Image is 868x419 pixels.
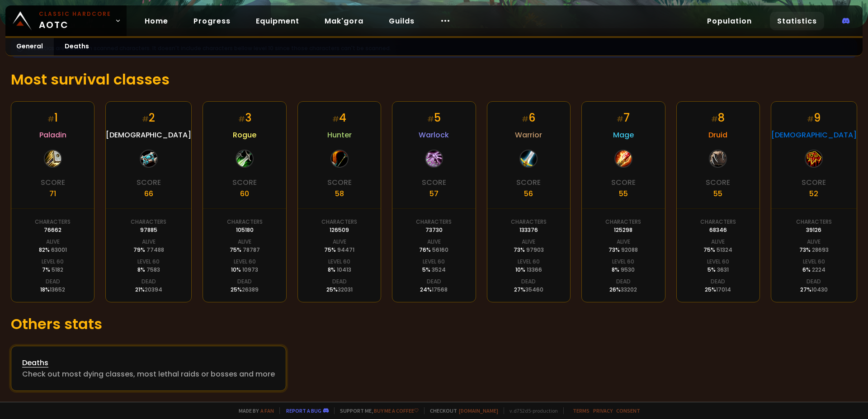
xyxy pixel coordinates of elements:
[770,12,824,30] a: Statistics
[238,238,251,246] div: Alive
[327,177,352,188] div: Score
[131,218,166,226] div: Characters
[260,407,274,414] a: a fan
[427,110,441,126] div: 5
[707,258,729,266] div: Level 60
[243,246,260,254] span: 78787
[621,266,635,273] span: 9530
[39,10,111,18] small: Classic Hardcore
[614,226,632,234] div: 125298
[515,129,542,141] span: Warrior
[609,246,638,254] div: 73 %
[802,177,826,188] div: Score
[419,129,449,141] span: Warlock
[504,407,558,414] span: v. d752d5 - production
[432,286,448,293] span: 17568
[137,12,175,30] a: Home
[811,286,828,293] span: 10430
[427,278,441,286] div: Dead
[713,188,722,199] div: 55
[716,286,731,293] span: 17014
[459,407,498,414] a: [DOMAIN_NAME]
[106,129,191,141] span: [DEMOGRAPHIC_DATA]
[22,368,275,380] div: Check out most dying classes, most lethal raids or bosses and more
[46,278,60,286] div: Dead
[137,266,160,274] div: 8 %
[711,238,725,246] div: Alive
[711,278,725,286] div: Dead
[705,286,731,294] div: 25 %
[39,246,67,254] div: 82 %
[616,407,640,414] a: Consent
[514,246,544,254] div: 73 %
[516,177,541,188] div: Score
[422,177,446,188] div: Score
[617,114,623,124] small: #
[432,266,446,273] span: 3524
[227,218,263,226] div: Characters
[42,266,63,274] div: 7 %
[425,226,443,234] div: 73730
[521,278,536,286] div: Dead
[242,266,258,273] span: 10973
[35,218,71,226] div: Characters
[519,226,538,234] div: 133376
[47,114,54,124] small: #
[334,407,419,414] span: Support me,
[335,188,344,199] div: 58
[700,12,759,30] a: Population
[337,266,351,273] span: 10413
[522,114,528,124] small: #
[238,110,251,126] div: 3
[137,258,160,266] div: Level 60
[236,226,254,234] div: 105180
[711,110,725,126] div: 8
[11,69,857,90] h1: Most survival classes
[573,407,590,414] a: Terms
[525,286,543,293] span: 35460
[807,278,821,286] div: Dead
[700,218,736,226] div: Characters
[799,246,829,254] div: 73 %
[321,218,357,226] div: Characters
[324,246,354,254] div: 75 %
[142,114,149,124] small: #
[711,114,718,124] small: #
[249,12,307,30] a: Equipment
[522,238,535,246] div: Alive
[802,266,826,274] div: 6 %
[515,266,542,274] div: 10 %
[333,238,346,246] div: Alive
[422,266,446,274] div: 5 %
[238,114,245,124] small: #
[332,114,339,124] small: #
[796,218,832,226] div: Characters
[233,129,256,141] span: Rogue
[286,407,321,414] a: Report a bug
[611,177,636,188] div: Score
[140,226,157,234] div: 97885
[812,246,829,254] span: 28693
[807,110,821,126] div: 9
[135,286,162,294] div: 21 %
[145,286,162,293] span: 20394
[11,346,286,391] a: DeathsCheck out most dying classes, most lethal raids or bosses and more
[717,266,729,273] span: 3631
[11,313,857,335] h1: Others stats
[22,357,275,368] div: Deaths
[328,266,351,274] div: 8 %
[427,238,441,246] div: Alive
[612,258,634,266] div: Level 60
[708,266,729,274] div: 5 %
[146,266,160,273] span: 7583
[812,266,826,273] span: 2224
[40,286,65,294] div: 18 %
[5,38,54,56] a: General
[233,407,274,414] span: Made by
[146,246,164,254] span: 77488
[231,286,259,294] div: 25 %
[330,226,349,234] div: 126509
[616,278,631,286] div: Dead
[133,246,164,254] div: 79 %
[706,177,730,188] div: Score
